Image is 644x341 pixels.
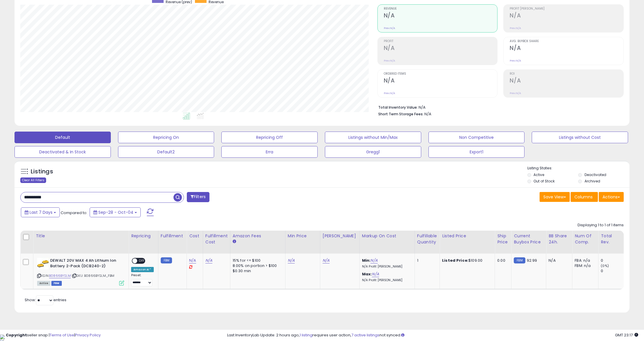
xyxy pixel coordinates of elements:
[323,258,330,263] a: N/A
[233,268,281,274] div: $0.30 min
[233,233,283,239] div: Amazon Fees
[497,258,507,263] div: 0.00
[378,103,619,110] li: N/A
[61,210,87,216] span: Compared to:
[21,207,60,217] button: Last 7 Days
[384,77,498,85] h2: N/A
[233,258,281,263] div: 15% for <= $100
[49,273,71,278] a: B0866BYSLM
[325,132,421,143] button: Listings without Min/Max
[30,209,53,215] span: Last 7 Days
[118,146,214,158] button: Default2
[233,239,236,244] small: Amazon Fees.
[205,258,212,263] a: N/A
[510,59,521,62] small: Prev: N/A
[527,258,537,263] span: 92.99
[575,233,596,245] div: Num of Comp.
[75,332,101,338] a: Privacy Policy
[25,297,66,303] span: Show: entries
[601,233,622,245] div: Total Rev.
[362,265,410,269] p: N/A Profit [PERSON_NAME]
[50,332,74,338] a: Terms of Use
[540,192,570,202] button: Save View
[51,281,62,286] span: FBM
[37,258,49,270] img: 31lhF+n1F0L._SL40_.jpg
[514,233,544,245] div: Current Buybox Price
[31,168,53,176] h5: Listings
[205,233,228,245] div: Fulfillment Cost
[325,146,421,158] button: Gregg1
[417,233,437,245] div: Fulfillable Quantity
[442,258,468,263] b: Listed Price:
[137,259,146,263] span: OFF
[131,273,154,286] div: Preset:
[50,258,121,270] b: DEWALT 20V MAX 4 Ah Lithium Ion Battery 2-Pack (DCB240-2)
[189,233,200,239] div: Cost
[98,209,133,215] span: Sep-28 - Oct-04
[90,207,141,217] button: Sep-28 - Oct-04
[36,233,126,239] div: Title
[575,258,594,263] div: FBA: n/a
[601,268,624,274] div: 0
[221,146,318,158] button: Erra
[187,192,209,202] button: Filters
[288,233,318,239] div: Min Price
[510,91,521,95] small: Prev: N/A
[442,233,492,239] div: Listed Price
[20,177,46,183] div: Clear All Filters
[131,267,154,272] div: Amazon AI *
[601,258,624,263] div: 0
[370,258,377,263] a: N/A
[131,233,156,239] div: Repricing
[323,233,357,239] div: [PERSON_NAME]
[442,258,490,263] div: $109.00
[362,278,410,282] p: N/A Profit [PERSON_NAME]
[510,40,623,43] span: Avg. Buybox Share
[533,179,555,184] label: Out of Stock
[585,179,600,184] label: Archived
[532,132,628,143] button: Listings without Cost
[510,26,521,30] small: Prev: N/A
[510,72,623,76] span: ROI
[585,172,606,177] label: Deactivated
[417,258,435,263] div: 1
[533,172,544,177] label: Active
[362,258,371,263] b: Min:
[578,222,624,228] div: Displaying 1 to 1 of 1 items
[384,7,498,10] span: Revenue
[288,258,295,263] a: N/A
[384,45,498,53] h2: N/A
[514,257,525,263] small: FBM
[15,132,111,143] button: Default
[372,271,379,277] a: N/A
[37,258,124,285] div: ASIN:
[601,263,609,268] small: (0%)
[527,166,630,171] p: Listing States:
[351,332,379,338] a: 7 active listings
[384,40,498,43] span: Profit
[428,132,525,143] button: Non Competitive
[161,257,172,263] small: FBM
[599,192,624,202] button: Actions
[428,146,525,158] button: Export1
[72,273,115,278] span: | SKU: B0866BYSLM_FBM
[161,233,184,239] div: Fulfillment
[384,91,395,95] small: Prev: N/A
[189,258,196,263] a: N/A
[359,231,415,254] th: The percentage added to the cost of goods (COGS) that forms the calculator for Min & Max prices.
[510,45,623,53] h2: N/A
[233,263,281,268] div: 8.00% on portion > $100
[384,12,498,20] h2: N/A
[510,7,623,10] span: Profit [PERSON_NAME]
[118,132,214,143] button: Repricing On
[378,105,418,110] b: Total Inventory Value:
[362,271,372,277] b: Max:
[221,132,318,143] button: Repricing Off
[378,112,424,116] b: Short Term Storage Fees:
[549,258,568,263] div: N/A
[37,281,50,286] span: All listings currently available for purchase on Amazon
[615,332,638,338] span: 2025-10-12 23:17 GMT
[384,26,395,30] small: Prev: N/A
[510,12,623,20] h2: N/A
[575,263,594,268] div: FBM: n/a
